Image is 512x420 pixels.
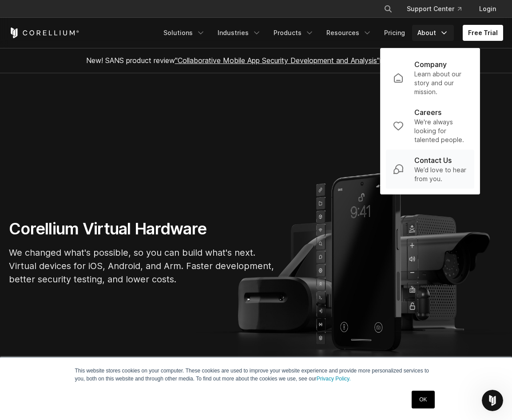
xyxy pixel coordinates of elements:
[414,118,467,144] p: We're always looking for talented people.
[9,246,275,286] p: We changed what's possible, so you can build what's next. Virtual devices for iOS, Android, and A...
[386,102,474,150] a: Careers We're always looking for talented people.
[414,107,441,118] p: Careers
[386,150,474,189] a: Contact Us We’d love to hear from you.
[158,25,210,41] a: Solutions
[212,25,266,41] a: Industries
[482,390,503,411] iframe: Intercom live chat
[414,59,447,70] p: Company
[75,367,437,383] p: This website stores cookies on your computer. These cookies are used to improve your website expe...
[379,25,410,41] a: Pricing
[175,56,380,65] a: "Collaborative Mobile App Security Development and Analysis"
[373,1,503,17] div: Navigation Menu
[472,1,503,17] a: Login
[414,166,467,183] p: We’d love to hear from you.
[86,56,426,65] span: New! SANS product review now available.
[317,376,351,382] a: Privacy Policy.
[414,70,467,96] p: Learn about our story and our mission.
[414,155,452,166] p: Contact Us
[380,1,396,17] button: Search
[268,25,319,41] a: Products
[9,28,79,38] a: Corellium Home
[412,391,434,408] a: OK
[412,25,454,41] a: About
[400,1,468,17] a: Support Center
[9,219,275,239] h1: Corellium Virtual Hardware
[321,25,377,41] a: Resources
[386,54,474,102] a: Company Learn about our story and our mission.
[463,25,503,41] a: Free Trial
[158,25,503,41] div: Navigation Menu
